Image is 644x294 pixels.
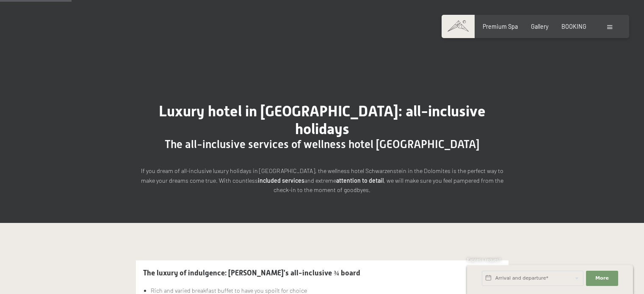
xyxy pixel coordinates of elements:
span: More [595,275,609,282]
a: Gallery [531,23,548,30]
button: More [586,271,618,286]
span: Luxury hotel in [GEOGRAPHIC_DATA]: all-inclusive holidays [159,102,486,137]
strong: included services [258,177,304,184]
p: If you dream of all-inclusive luxury holidays in [GEOGRAPHIC_DATA], the wellness hotel Schwarzens... [136,166,509,195]
strong: attention to detail [336,177,384,184]
a: Premium Spa [483,23,518,30]
span: The luxury of indulgence: [PERSON_NAME]'s all-inclusive ¾ board [143,269,360,277]
a: BOOKING [561,23,586,30]
span: Express request [467,257,501,262]
span: The all-inclusive services of wellness hotel [GEOGRAPHIC_DATA] [165,138,479,151]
